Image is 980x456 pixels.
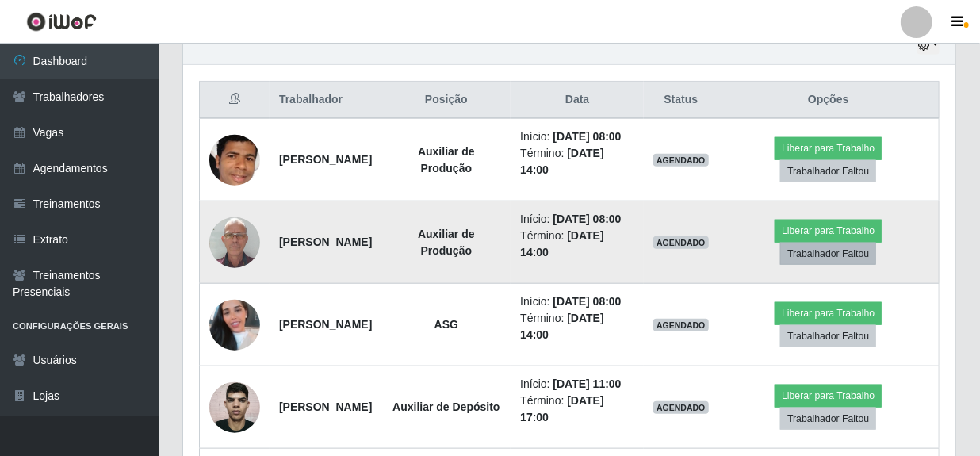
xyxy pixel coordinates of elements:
[209,124,260,196] img: 1709861924003.jpeg
[718,82,940,119] th: Opções
[653,154,709,167] span: AGENDADO
[209,373,260,441] img: 1750990639445.jpeg
[520,228,634,261] li: Término:
[653,319,709,331] span: AGENDADO
[520,145,634,178] li: Término:
[780,325,876,347] button: Trabalhador Faltou
[780,160,876,182] button: Trabalhador Faltou
[209,280,260,370] img: 1750447582660.jpeg
[775,220,882,242] button: Liberar para Trabalho
[775,302,882,324] button: Liberar para Trabalho
[653,401,709,414] span: AGENDADO
[392,400,500,413] strong: Auxiliar de Depósito
[520,293,634,310] li: Início:
[279,236,372,248] strong: [PERSON_NAME]
[520,393,634,426] li: Término:
[381,82,511,119] th: Posição
[511,82,644,119] th: Data
[520,128,634,145] li: Início:
[644,82,718,119] th: Status
[279,318,372,331] strong: [PERSON_NAME]
[775,385,882,407] button: Liberar para Trabalho
[418,228,475,257] strong: Auxiliar de Produção
[434,318,458,331] strong: ASG
[553,213,622,225] time: [DATE] 08:00
[26,12,97,32] img: CoreUI Logo
[520,376,634,393] li: Início:
[418,145,475,174] strong: Auxiliar de Produção
[553,130,622,143] time: [DATE] 08:00
[553,377,622,390] time: [DATE] 11:00
[279,400,372,413] strong: [PERSON_NAME]
[270,82,381,119] th: Trabalhador
[780,408,876,430] button: Trabalhador Faltou
[279,153,372,166] strong: [PERSON_NAME]
[520,310,634,343] li: Término:
[520,211,634,228] li: Início:
[553,295,622,308] time: [DATE] 08:00
[209,209,260,276] img: 1744124965396.jpeg
[653,236,709,249] span: AGENDADO
[780,243,876,265] button: Trabalhador Faltou
[775,137,882,159] button: Liberar para Trabalho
